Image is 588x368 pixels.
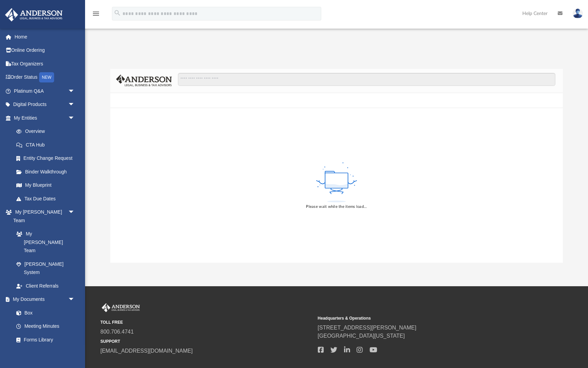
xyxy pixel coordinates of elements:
a: Client Referrals [10,279,82,293]
a: 800.706.4741 [100,329,134,335]
img: User Pic [573,9,583,18]
a: [PERSON_NAME] System [10,257,82,279]
i: menu [92,10,100,18]
a: Digital Productsarrow_drop_down [5,98,85,111]
a: My Entitiesarrow_drop_down [5,111,85,125]
span: arrow_drop_down [68,84,82,98]
span: arrow_drop_down [68,205,82,219]
a: CTA Hub [10,138,85,152]
a: Platinum Q&Aarrow_drop_down [5,84,85,98]
small: Headquarters & Operations [318,315,530,321]
span: arrow_drop_down [68,293,82,307]
small: TOLL FREE [100,319,313,325]
a: [STREET_ADDRESS][PERSON_NAME] [318,325,416,331]
a: Box [10,306,78,320]
div: NEW [39,72,54,82]
a: My [PERSON_NAME] Teamarrow_drop_down [5,205,82,227]
a: [GEOGRAPHIC_DATA][US_STATE] [318,333,405,339]
a: menu [92,13,100,18]
a: My Documentsarrow_drop_down [5,293,82,306]
small: SUPPORT [100,338,313,344]
a: Forms Library [10,333,78,347]
a: Overview [10,125,85,138]
a: [EMAIL_ADDRESS][DOMAIN_NAME] [100,348,193,354]
i: search [114,9,121,17]
img: Anderson Advisors Platinum Portal [100,303,141,312]
a: Tax Due Dates [10,192,85,205]
a: Order StatusNEW [5,71,85,85]
a: Home [5,30,85,44]
a: Entity Change Request [10,152,85,165]
div: Please wait while the items load... [306,204,367,210]
a: Online Ordering [5,44,85,57]
a: Meeting Minutes [10,320,82,333]
a: My Blueprint [10,179,82,192]
span: arrow_drop_down [68,98,82,112]
input: Search files and folders [178,73,556,86]
a: Tax Organizers [5,57,85,71]
a: Binder Walkthrough [10,165,85,179]
a: My [PERSON_NAME] Team [10,227,78,258]
img: Anderson Advisors Platinum Portal [3,8,65,21]
span: arrow_drop_down [68,111,82,125]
